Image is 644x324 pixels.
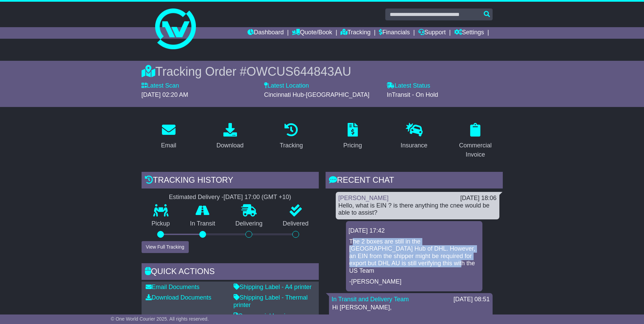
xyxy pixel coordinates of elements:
a: Tracking [275,121,307,152]
a: Email Documents [146,284,200,290]
a: Shipping Label - A4 printer [234,284,312,290]
p: Pickup [142,220,180,228]
a: Commercial Invoice [234,312,292,319]
button: View Full Tracking [142,241,189,253]
a: Settings [454,27,484,39]
div: Tracking history [142,172,319,190]
a: Pricing [339,121,366,152]
div: Quick Actions [142,263,319,282]
label: Latest Status [387,82,430,90]
p: Hi [PERSON_NAME], [332,304,489,311]
p: Delivered [273,220,319,228]
div: Tracking Order # [142,64,503,79]
label: Latest Location [264,82,309,90]
a: Commercial Invoice [448,121,503,162]
label: Latest Scan [142,82,179,90]
a: Email [157,121,181,152]
div: Commercial Invoice [453,141,498,159]
a: Dashboard [247,27,284,39]
div: [DATE] 17:00 (GMT +10) [224,194,291,201]
span: [DATE] 02:20 AM [142,91,188,98]
div: Download [216,141,243,150]
a: Financials [379,27,410,39]
div: RECENT CHAT [326,172,503,190]
div: [DATE] 17:42 [349,227,480,235]
span: InTransit - On Hold [387,91,438,98]
div: Hello, what is EIN ? is there anything the cnee would be able to assist? [338,202,497,217]
div: Insurance [401,141,427,150]
span: OWCUS644843AU [246,65,351,78]
div: Pricing [343,141,362,150]
div: Tracking [280,141,303,150]
a: [PERSON_NAME] [338,195,389,201]
a: In Transit and Delivery Team [332,296,409,303]
div: [DATE] 08:51 [454,296,490,303]
a: Shipping Label - Thermal printer [234,294,308,308]
p: -[PERSON_NAME] [349,278,479,286]
span: Cincinnati Hub-[GEOGRAPHIC_DATA] [264,91,369,98]
a: Insurance [396,121,432,152]
div: Email [161,141,176,150]
a: Download [212,121,248,152]
a: Tracking [341,27,370,39]
a: Support [418,27,446,39]
div: Estimated Delivery - [142,194,319,201]
span: © One World Courier 2025. All rights reserved. [111,316,209,322]
p: The 2 boxes are still in the [GEOGRAPHIC_DATA] Hub of DHL. However, an EIN from the shipper might... [349,238,479,275]
p: In Transit [180,220,225,228]
a: Quote/Book [292,27,332,39]
div: [DATE] 18:06 [460,195,497,202]
a: Download Documents [146,294,211,301]
p: Delivering [225,220,273,228]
